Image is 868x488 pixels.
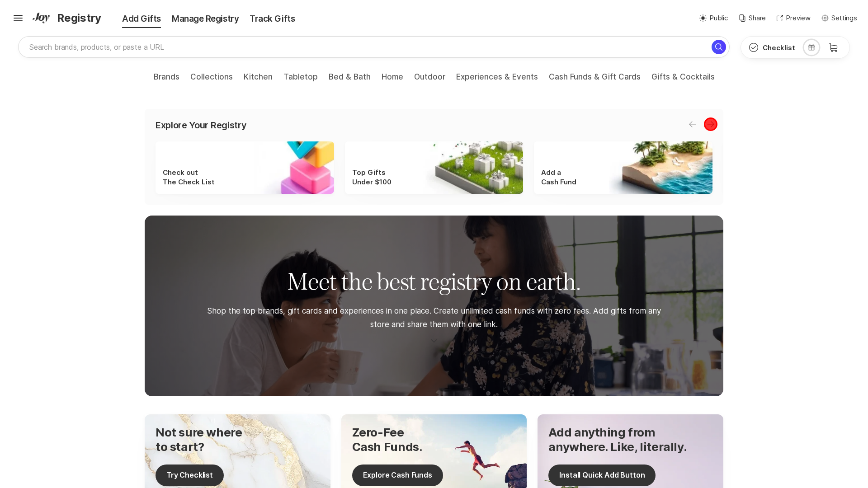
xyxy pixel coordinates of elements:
a: Cash Funds & Gift Cards [549,72,641,87]
button: Public [699,13,728,23]
h1: Meet the best registry on earth. [288,266,581,297]
span: Add a Cash Fund [541,168,576,187]
p: Explore Your Registry [156,120,246,131]
p: Not sure where to start? [156,425,242,453]
div: Shop the top brands, gift cards and experiences in one place. Create unlimited cash funds with ze... [199,304,669,332]
p: Zero-Fee Cash Funds. [352,425,443,453]
a: Experiences & Events [456,72,538,87]
div: Track Gifts [244,13,300,25]
a: Gifts & Cocktails [651,72,715,87]
button: Share [739,13,766,23]
button: Search for [712,40,726,54]
a: Brands [154,72,179,87]
button: Explore Cash Funds [352,465,443,486]
a: Outdoor [414,72,445,87]
button: Preview [777,13,811,23]
button: Try Checklist [156,465,224,486]
span: Check out The Check List [163,168,215,187]
span: Registry [57,10,101,26]
button: Install Quick Add Button [548,465,656,486]
a: Bed & Bath [329,72,371,87]
p: Share [749,13,766,23]
input: Search brands, products, or paste a URL [18,36,730,58]
span: Top Gifts Under $100 [352,168,392,187]
a: Home [382,72,403,87]
a: Tabletop [283,72,318,87]
div: Manage Registry [166,13,244,25]
p: Public [709,13,728,23]
p: Add anything from anywhere. Like, literally. [548,425,687,453]
p: Preview [786,13,811,23]
button: Checklist [741,37,802,58]
a: Kitchen [244,72,273,87]
a: Collections [190,72,233,87]
div: Add Gifts [104,13,166,25]
p: Settings [831,13,857,23]
button: Settings [821,13,857,23]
